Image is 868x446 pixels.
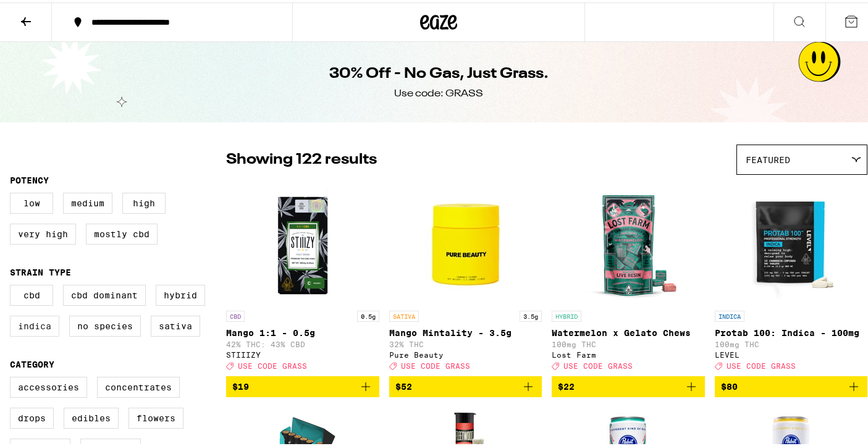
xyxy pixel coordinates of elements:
img: Lost Farm - Watermelon x Gelato Chews [567,179,690,302]
p: 100mg THC [552,338,705,346]
span: $22 [558,379,575,389]
label: Concentrates [97,374,180,395]
label: Indica [10,313,59,334]
span: USE CODE GRASS [727,360,796,368]
label: Drops [10,405,54,426]
p: Watermelon x Gelato Chews [552,326,705,335]
p: 0.5g [357,308,379,319]
div: Lost Farm [552,348,705,356]
img: STIIIZY - Mango 1:1 - 0.5g [241,179,364,302]
label: High [122,190,166,211]
span: Hi. Need any help? [7,9,89,19]
p: Mango 1:1 - 0.5g [226,326,379,335]
p: SATIVA [389,308,419,319]
label: Very High [10,221,76,242]
label: Edibles [64,405,119,426]
p: Protab 100: Indica - 100mg [715,326,868,335]
label: Accessories [10,374,87,395]
p: INDICA [715,308,744,319]
p: Showing 122 results [226,147,377,168]
span: USE CODE GRASS [238,360,307,368]
div: STIIIZY [226,348,379,356]
p: Mango Mintality - 3.5g [389,326,542,335]
legend: Category [10,357,54,367]
label: Mostly CBD [86,221,158,242]
img: Pure Beauty - Mango Mintality - 3.5g [403,179,527,302]
a: Open page for Protab 100: Indica - 100mg from LEVEL [715,179,868,374]
p: HYBRID [552,308,581,319]
span: $52 [395,379,412,389]
p: CBD [226,308,245,319]
label: Sativa [151,313,200,334]
button: Add to bag [715,374,868,395]
span: $80 [721,379,738,389]
div: Pure Beauty [389,348,542,356]
span: USE CODE GRASS [563,360,633,368]
label: Flowers [129,405,183,426]
p: 3.5g [520,308,542,319]
a: Open page for Watermelon x Gelato Chews from Lost Farm [552,179,705,374]
button: Add to bag [552,374,705,395]
p: 32% THC [389,338,542,346]
span: USE CODE GRASS [401,360,470,368]
h1: 30% Off - No Gas, Just Grass. [329,61,549,82]
div: Use code: GRASS [394,85,483,98]
label: No Species [69,313,141,334]
img: LEVEL - Protab 100: Indica - 100mg [729,179,853,302]
legend: Strain Type [10,265,71,275]
p: 100mg THC [715,338,868,346]
label: CBD Dominant [63,282,146,303]
label: Medium [63,190,112,211]
a: Open page for Mango 1:1 - 0.5g from STIIIZY [226,179,379,374]
label: Hybrid [156,282,205,303]
button: Add to bag [226,374,379,395]
span: $19 [232,379,249,389]
div: LEVEL [715,348,868,356]
button: Add to bag [389,374,542,395]
label: Low [10,190,53,211]
p: 42% THC: 43% CBD [226,338,379,346]
a: Open page for Mango Mintality - 3.5g from Pure Beauty [389,179,542,374]
legend: Potency [10,173,49,183]
span: Featured [746,153,790,162]
label: CBD [10,282,53,303]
